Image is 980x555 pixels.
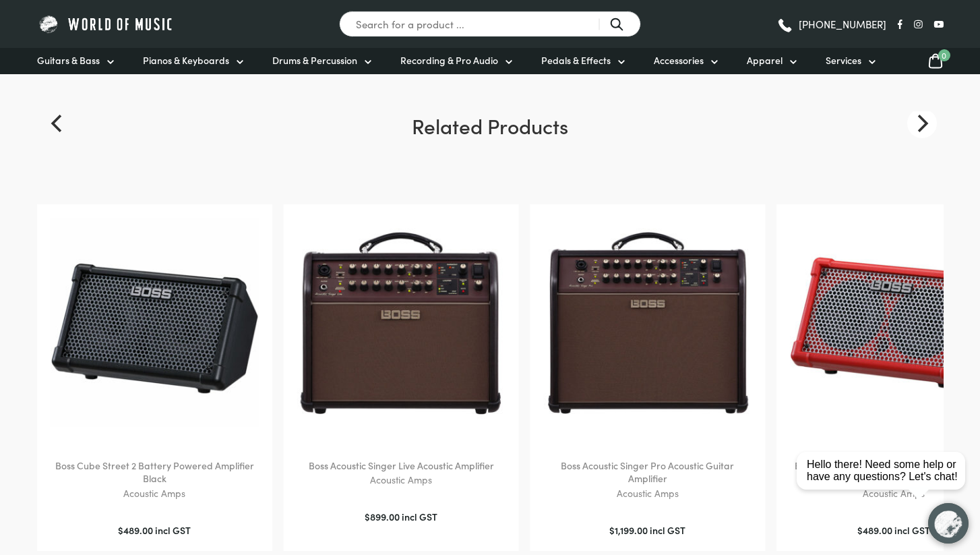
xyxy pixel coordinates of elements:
[609,523,615,537] span: $
[297,472,506,488] p: Acoustic Amps
[50,459,259,486] h2: Boss Cube Street 2 Battery Powered Amplifier Black
[785,407,980,555] iframe: Chat with our support team
[609,523,648,537] bdi: 1,199.00
[365,510,370,523] span: $
[297,459,506,473] h2: Boss Acoustic Singer Live Acoustic Amplifier
[776,14,886,34] a: [PHONE_NUMBER]
[654,53,704,67] span: Accessories
[938,49,950,61] span: 0
[143,53,229,67] span: Pianos & Keyboards
[400,53,498,67] span: Recording & Pro Audio
[272,53,357,67] span: Drums & Percussion
[50,486,259,501] p: Acoustic Amps
[118,523,153,537] bdi: 489.00
[339,11,641,37] input: Search for a product ...
[907,109,937,138] button: Next
[541,53,611,67] span: Pedals & Effects
[297,218,506,427] img: Boss Acoustic Singer Live
[799,19,886,29] span: [PHONE_NUMBER]
[826,53,861,67] span: Services
[37,111,944,204] h2: Related Products
[50,218,259,427] img: Boss Cube Street 2 Black front
[543,459,752,486] h2: Boss Acoustic Singer Pro Acoustic Guitar Amplifier
[747,53,783,67] span: Apparel
[650,523,685,537] span: incl GST
[44,109,73,138] button: Previous
[402,510,437,523] span: incl GST
[543,486,752,501] p: Acoustic Amps
[37,53,100,67] span: Guitars & Bass
[50,218,259,537] a: Boss Cube Street 2 Battery Powered Amplifier BlackAcoustic Amps $489.00 incl GST
[155,523,191,537] span: incl GST
[37,13,175,34] img: World of Music
[543,218,752,427] img: Boss Acoustic Singer Pro
[365,510,400,523] bdi: 899.00
[118,523,123,537] span: $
